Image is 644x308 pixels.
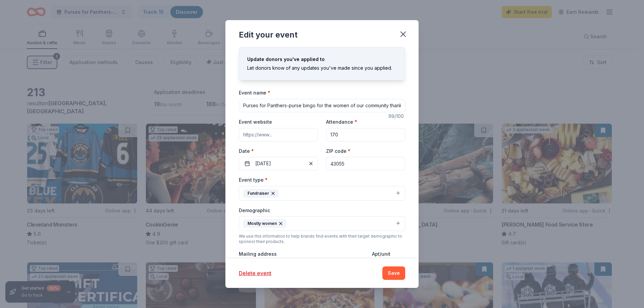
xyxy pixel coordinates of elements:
label: ZIP code [326,148,351,155]
div: Update donors you've applied to [247,55,397,63]
button: Fundraiser [239,186,405,201]
button: Mostly women [239,216,405,231]
label: Mailing address [239,251,277,257]
label: Date [239,148,318,155]
div: Mostly women [243,219,286,228]
div: Let donors know of any updates you've made since you applied. [247,64,397,72]
button: [DATE] [239,157,318,170]
button: Delete event [239,269,271,277]
div: We use this information to help brands find events with their target demographic to sponsor their... [239,234,405,244]
input: Spring Fundraiser [239,99,405,112]
label: Event website [239,119,272,125]
div: Edit your event [239,29,298,40]
label: Event name [239,89,270,96]
div: Fundraiser [243,189,279,198]
input: 12345 (U.S. only) [326,157,405,170]
div: 99 /100 [388,112,405,120]
input: https://www... [239,128,318,141]
label: Attendance [326,119,357,125]
label: Event type [239,177,268,183]
label: Demographic [239,207,270,214]
button: Save [382,266,405,280]
input: 20 [326,128,405,141]
label: Apt/unit [372,251,390,257]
